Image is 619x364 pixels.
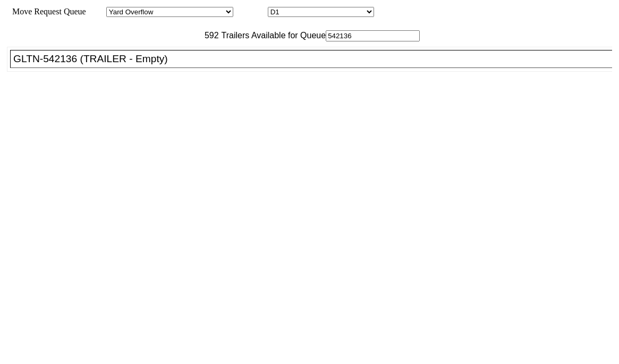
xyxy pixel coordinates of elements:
span: 592 [199,31,219,40]
span: Area [88,7,104,16]
span: Location [235,7,266,16]
span: Move Request Queue [7,7,86,16]
input: Filter Available Trailers [326,30,420,41]
span: Trailers Available for Queue [219,31,326,40]
div: GLTN-542136 (TRAILER - Empty) [13,53,618,65]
